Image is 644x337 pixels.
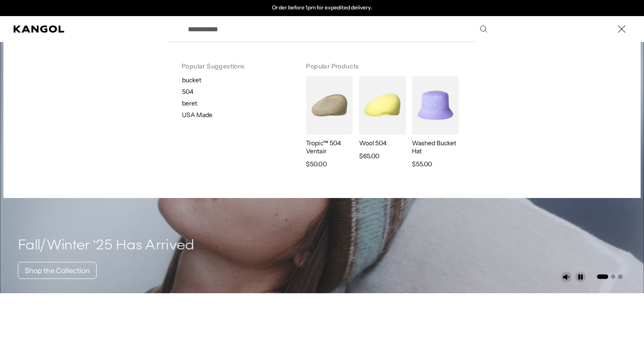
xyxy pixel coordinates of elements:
[182,51,277,76] h3: Popular Suggestions
[171,111,292,119] a: USA Made
[412,159,432,169] span: $55.00
[359,139,406,147] p: Wool 504
[303,76,352,169] a: Tropic™ 504 Ventair Tropic™ 504 Ventair $50.00
[182,99,292,107] p: beret
[359,151,379,161] span: $65.00
[182,111,212,119] p: USA Made
[272,4,372,12] p: Order before 1pm for expedited delivery.
[306,139,352,155] p: Tropic™ 504 Ventair
[230,4,414,12] slideshow-component: Announcement bar
[182,88,292,96] p: 504
[230,4,414,12] div: Announcement
[479,25,487,33] button: Search here
[412,139,458,155] p: Washed Bucket Hat
[182,76,292,84] p: bucket
[412,76,458,135] img: Washed Bucket Hat
[306,51,462,76] h3: Popular Products
[13,25,65,33] a: Kangol
[613,20,631,38] button: Close
[230,4,414,12] div: 2 of 2
[306,159,326,169] span: $50.00
[356,76,406,161] a: Wool 504 Wool 504 $65.00
[306,76,352,135] img: Tropic™ 504 Ventair
[359,76,406,135] img: Wool 504
[409,76,458,169] a: Washed Bucket Hat Washed Bucket Hat $55.00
